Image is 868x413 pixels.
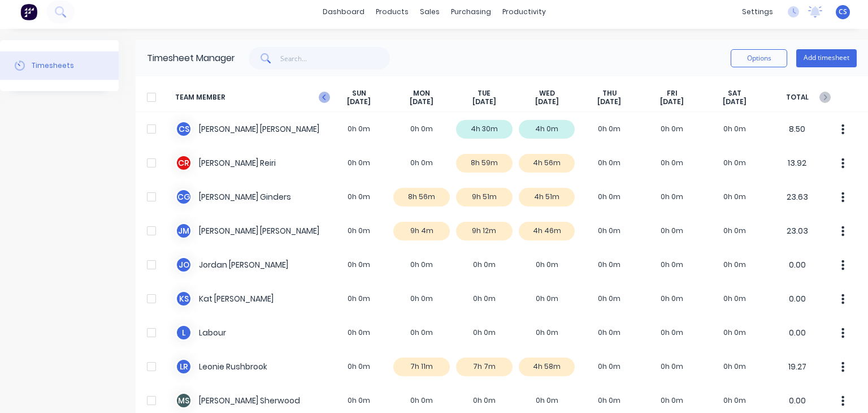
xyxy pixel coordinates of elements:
button: Options [731,49,787,67]
span: TUE [478,89,491,98]
span: [DATE] [347,97,371,106]
span: [DATE] [410,97,433,106]
span: SUN [352,89,366,98]
div: purchasing [445,3,497,20]
span: [DATE] [597,97,621,106]
span: TOTAL [766,89,828,106]
img: Factory [20,3,37,20]
div: sales [414,3,445,20]
a: dashboard [317,3,370,20]
span: SAT [728,89,741,98]
div: productivity [497,3,552,20]
span: [DATE] [472,97,496,106]
input: Search... [280,47,390,70]
span: WED [539,89,555,98]
span: [DATE] [723,97,747,106]
span: THU [602,89,617,98]
div: products [370,3,414,20]
div: Timesheet Manager [147,51,235,65]
button: Add timesheet [796,49,857,67]
div: settings [736,3,779,20]
span: [DATE] [535,97,559,106]
span: TEAM MEMBER [175,89,328,106]
span: MON [413,89,430,98]
span: [DATE] [660,97,684,106]
span: CS [839,7,847,17]
div: Timesheets [32,61,74,71]
span: FRI [667,89,678,98]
